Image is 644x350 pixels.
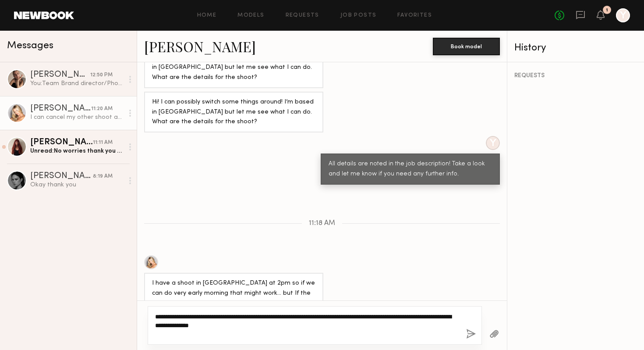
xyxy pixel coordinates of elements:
[152,279,315,319] div: I have a shoot in [GEOGRAPHIC_DATA] at 2pm so if we can do very early morning that might work… bu...
[144,37,256,56] a: [PERSON_NAME]
[7,41,53,51] span: Messages
[30,172,93,181] div: [PERSON_NAME]
[237,13,264,18] a: Models
[433,38,500,55] button: Book model
[30,113,124,121] div: I can cancel my other shoot as well since this one is paid & priority, but let me know!
[152,97,315,128] div: Hi! I can possibly switch some things around! I’m based in [GEOGRAPHIC_DATA] but let me see what ...
[606,8,608,13] div: 1
[197,13,217,18] a: Home
[91,105,113,113] div: 11:20 AM
[286,13,319,18] a: Requests
[30,104,91,113] div: [PERSON_NAME]
[30,147,124,155] div: Unread: No worries thank you for the update and definitely feel free to reach out for future! Xx
[514,73,637,79] div: REQUESTS
[340,13,377,18] a: Job Posts
[433,42,500,50] a: Book model
[397,13,432,18] a: Favorites
[30,138,93,147] div: [PERSON_NAME]
[93,172,113,181] div: 8:19 AM
[616,8,630,22] a: Y
[30,79,124,88] div: You: Team Brand director/Photographer: [PERSON_NAME] Client: Sakiko Makeup: [PERSON_NAME] Hair: [...
[309,220,335,227] span: 11:18 AM
[90,71,113,79] div: 12:50 PM
[93,139,113,147] div: 11:11 AM
[514,43,637,53] div: History
[30,71,90,79] div: [PERSON_NAME]
[329,159,492,179] div: All details are noted in the job description! Take a look and let me know if you need any further...
[152,53,315,83] div: Hi! I can possibly switch some things around! I’m based in [GEOGRAPHIC_DATA] but let me see what ...
[30,181,124,189] div: Okay thank you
